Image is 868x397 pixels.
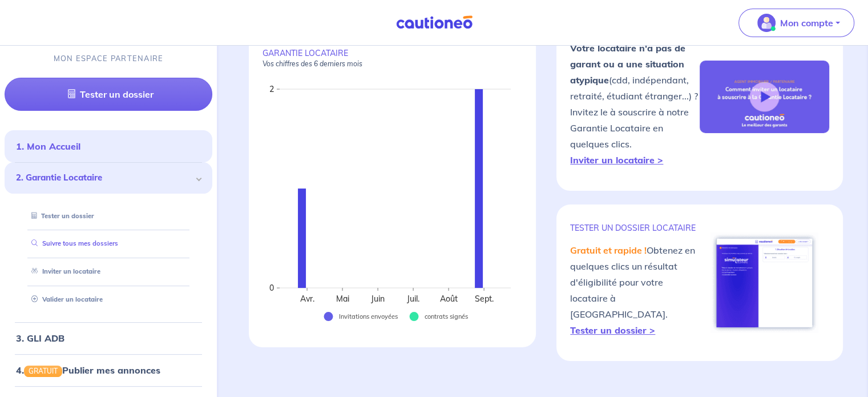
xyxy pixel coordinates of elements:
[27,268,100,276] a: Inviter un locataire
[370,294,385,304] text: Juin
[738,9,854,37] button: illu_account_valid_menu.svgMon compte
[700,61,829,134] img: video-gli-new-none.jpg
[263,59,362,68] em: Vos chiffres des 6 derniers mois
[440,294,458,304] text: Août
[757,14,776,32] img: illu_account_valid_menu.svg
[391,15,477,30] img: Cautioneo
[570,154,663,166] a: Inviter un locataire >
[570,40,700,168] p: (cdd, indépendant, retraité, étudiant étranger...) ? Invitez le à souscrire à notre Garantie Loca...
[263,48,522,69] p: GARANTIE LOCATAIRE
[570,223,700,233] p: TESTER un dossier locataire
[5,163,212,194] div: 2. Garantie Locataire
[570,324,655,336] a: Tester un dossier >
[54,54,164,65] p: MON ESPACE PARTENAIRE
[780,16,833,30] p: Mon compte
[5,78,212,111] a: Tester un dossier
[5,359,212,382] div: 4.GRATUITPublier mes annonces
[16,364,160,376] a: 4.GRATUITPublier mes annonces
[27,296,103,304] a: Valider un locataire
[5,327,212,350] div: 3. GLI ADB
[406,294,419,304] text: Juil.
[269,283,274,293] text: 0
[5,135,212,158] div: 1. Mon Accueil
[27,240,118,248] a: Suivre tous mes dossiers
[300,294,314,304] text: Avr.
[475,294,494,304] text: Sept.
[570,244,647,256] em: Gratuit et rapide !
[18,207,199,226] div: Tester un dossier
[269,84,274,94] text: 2
[27,212,94,220] a: Tester un dossier
[336,294,349,304] text: Mai
[16,172,192,185] span: 2. Garantie Locataire
[16,141,80,153] a: 1. Mon Accueil
[18,263,199,282] div: Inviter un locataire
[570,42,685,86] strong: Votre locataire n'a pas de garant ou a une situation atypique
[18,291,199,310] div: Valider un locataire
[710,232,818,333] img: simulateur.png
[570,242,700,338] p: Obtenez en quelques clics un résultat d'éligibilité pour votre locataire à [GEOGRAPHIC_DATA].
[18,235,199,254] div: Suivre tous mes dossiers
[16,332,64,344] a: 3. GLI ADB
